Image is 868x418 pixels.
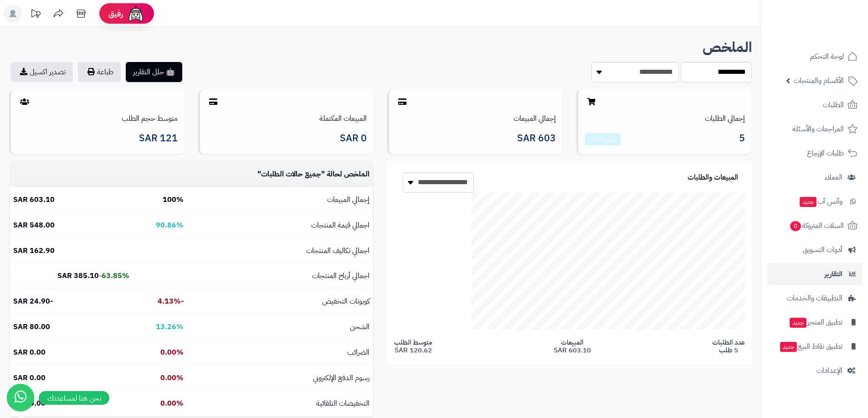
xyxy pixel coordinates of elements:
b: الملخص [703,36,752,58]
span: 121 SAR [139,133,178,144]
a: متوسط حجم الطلب [122,113,178,124]
span: طلبات الإرجاع [807,147,844,160]
b: 548.00 SAR [13,220,55,231]
a: العملاء [767,166,863,188]
td: - [10,263,133,289]
span: وآتس آب [799,195,842,208]
a: تصدير اكسيل [10,62,73,82]
td: اجمالي أرباح المنتجات [187,263,373,289]
b: 162.90 SAR [13,245,55,256]
b: 0.00 SAR [13,372,46,383]
span: 0 SAR [340,133,367,144]
a: طلبات الإرجاع [767,142,863,164]
td: الشحن [187,315,373,340]
span: الطلبات [823,98,844,111]
span: التقارير [825,268,842,280]
a: عرض التقارير [588,134,617,144]
img: ai-face.png [127,5,145,23]
a: لوحة التحكم [767,46,863,67]
td: الملخص لحالة " " [187,162,373,187]
a: إجمالي الطلبات [705,113,745,124]
span: الإعدادات [817,364,842,377]
td: الضرائب [187,340,373,365]
td: كوبونات التخفيض [187,289,373,314]
b: 0.00% [160,347,184,358]
a: تطبيق المتجرجديد [767,311,863,333]
b: 90.86% [156,220,184,231]
img: logo-2.png [806,26,859,45]
span: 0 [790,221,801,231]
b: 0.00 SAR [13,347,46,358]
a: الإعدادات [767,360,863,382]
span: جديد [800,197,817,207]
button: 🤖 حلل التقارير [126,62,182,82]
b: 63.85% [102,270,129,281]
a: الطلبات [767,94,863,116]
span: المبيعات 603.10 SAR [554,339,591,354]
b: 100% [163,194,184,205]
b: -24.90 SAR [13,296,53,307]
span: التطبيقات والخدمات [787,292,842,304]
span: عدد الطلبات 5 طلب [712,339,745,354]
b: 0.00% [160,372,184,383]
span: 603 SAR [517,133,556,144]
a: وآتس آبجديد [767,191,863,212]
span: تطبيق المتجر [789,316,842,329]
span: أدوات التسويق [803,243,842,256]
td: إجمالي المبيعات [187,187,373,212]
span: العملاء [825,171,842,184]
span: الأقسام والمنتجات [794,74,844,87]
span: رفيق [108,8,123,19]
span: تطبيق نقاط البيع [779,340,842,353]
b: 603.10 SAR [13,194,55,205]
b: 13.26% [156,321,184,332]
b: 385.10 SAR [57,270,99,281]
span: جديد [790,318,806,328]
span: متوسط الطلب 120.62 SAR [394,339,432,354]
a: السلات المتروكة0 [767,215,863,237]
a: المراجعات والأسئلة [767,118,863,140]
h3: المبيعات والطلبات [688,174,738,182]
a: تطبيق نقاط البيعجديد [767,335,863,357]
a: المبيعات المكتملة [319,113,367,124]
td: اجمالي قيمة المنتجات [187,213,373,238]
td: رسوم الدفع الإلكتروني [187,366,373,391]
td: اجمالي تكاليف المنتجات [187,238,373,263]
span: جديد [780,342,797,352]
a: أدوات التسويق [767,239,863,261]
a: إجمالي المبيعات [514,113,556,124]
span: لوحة التحكم [810,50,844,63]
span: 5 [739,133,745,146]
button: طباعة [78,62,121,82]
a: التطبيقات والخدمات [767,287,863,309]
a: التقارير [767,263,863,285]
b: 80.00 SAR [13,321,50,332]
b: -4.13% [158,296,184,307]
span: المراجعات والأسئلة [792,123,844,135]
td: التخفيضات التلقائية [187,391,373,416]
a: تحديثات المنصة [24,5,47,25]
span: جميع حالات الطلبات [261,169,321,180]
span: السلات المتروكة [789,219,844,232]
b: 0.00% [160,398,184,409]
